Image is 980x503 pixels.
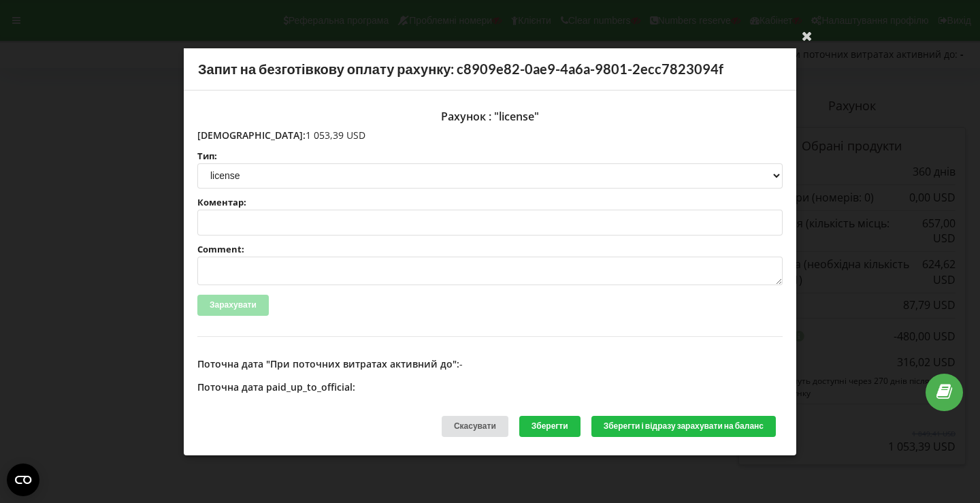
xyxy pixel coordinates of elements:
[197,380,355,393] span: Поточна дата paid_up_to_official:
[197,103,783,128] div: Рахунок : "license"
[442,416,508,437] div: Скасувати
[591,416,776,437] button: Зберегти і відразу зарахувати на баланс
[197,151,783,160] label: Тип:
[184,48,796,91] div: Запит на безготівкову оплату рахунку: c8909e82-0ae9-4a6a-9801-2ecc7823094f
[197,198,783,207] label: Коментар:
[519,416,581,437] button: Зберегти
[197,128,306,141] span: [DEMOGRAPHIC_DATA]:
[197,357,783,371] p: -
[197,357,459,370] span: Поточна дата "При поточних витратах активний до":
[197,245,783,254] label: Comment:
[7,464,39,496] button: Open CMP widget
[197,128,783,142] p: 1 053,39 USD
